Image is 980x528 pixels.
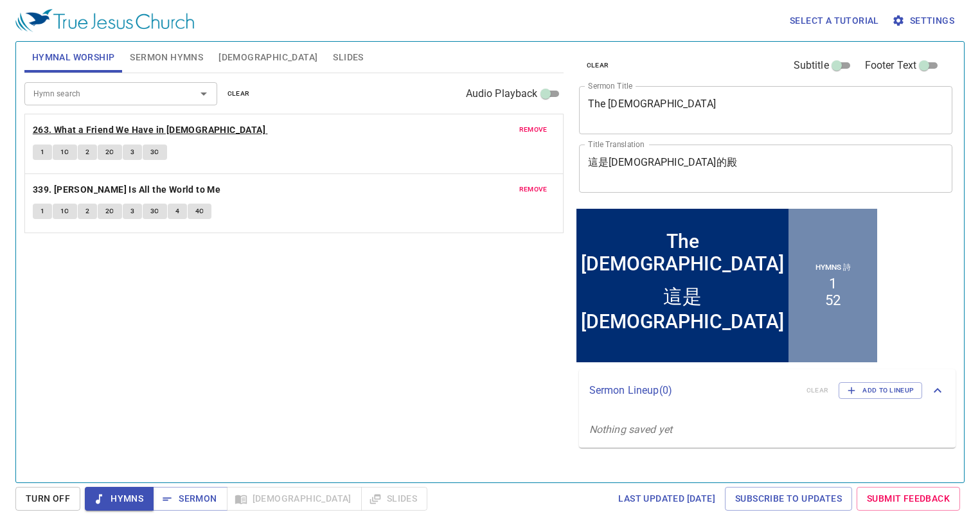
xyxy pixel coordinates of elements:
[195,206,204,217] span: 4C
[105,146,114,158] span: 2C
[33,204,52,219] button: 1
[98,204,122,219] button: 2C
[839,382,922,399] button: Add to Lineup
[889,9,959,33] button: Settings
[618,491,715,507] span: Last updated [DATE]
[123,145,142,160] button: 3
[790,13,879,29] span: Select a tutorial
[15,9,194,32] img: True Jesus Church
[33,182,223,198] button: 339. [PERSON_NAME] Is All the World to Me
[188,204,212,219] button: 4C
[130,206,134,217] span: 3
[865,58,917,73] span: Footer Text
[85,206,89,217] span: 2
[32,49,115,66] span: Hymnal Worship
[143,145,167,160] button: 3C
[519,124,548,136] span: remove
[168,204,187,219] button: 4
[163,491,217,507] span: Sermon
[579,369,956,412] div: Sermon Lineup(0)clearAdd to Lineup
[512,122,555,137] button: remove
[98,145,122,160] button: 2C
[33,182,220,198] b: 339. [PERSON_NAME] Is All the World to Me
[78,204,97,219] button: 2
[785,9,884,33] button: Select a tutorial
[333,49,363,66] span: Slides
[220,86,258,101] button: clear
[867,491,950,507] span: Submit Feedback
[143,204,167,219] button: 3C
[78,145,97,160] button: 2
[857,487,960,511] a: Submit Feedback
[895,13,954,29] span: Settings
[53,145,77,160] button: 1C
[33,145,52,160] button: 1
[588,156,944,180] textarea: 這是[DEMOGRAPHIC_DATA]的殿
[33,122,265,138] b: 263. What a Friend We Have in [DEMOGRAPHIC_DATA]
[613,487,720,511] a: Last updated [DATE]
[60,206,69,217] span: 1C
[218,49,317,66] span: [DEMOGRAPHIC_DATA]
[130,146,134,158] span: 3
[40,146,44,158] span: 1
[150,146,159,158] span: 3C
[95,491,143,507] span: Hymns
[53,204,77,219] button: 1C
[589,383,796,398] p: Sermon Lineup ( 0 )
[847,385,914,396] span: Add to Lineup
[15,487,80,511] button: Turn Off
[130,49,203,66] span: Sermon Hymns
[40,206,44,217] span: 1
[153,487,227,511] button: Sermon
[85,487,154,511] button: Hymns
[85,146,89,158] span: 2
[512,182,555,197] button: remove
[574,206,880,365] iframe: from-child
[123,204,142,219] button: 3
[587,60,609,71] span: clear
[227,88,250,100] span: clear
[735,491,842,507] span: Subscribe to Updates
[588,98,944,122] textarea: The [DEMOGRAPHIC_DATA]
[33,122,268,138] button: 263. What a Friend We Have in [DEMOGRAPHIC_DATA]
[105,206,114,217] span: 2C
[794,58,829,73] span: Subtitle
[60,146,69,158] span: 1C
[466,86,538,101] span: Audio Playback
[725,487,852,511] a: Subscribe to Updates
[589,423,673,436] i: Nothing saved yet
[150,206,159,217] span: 3C
[26,491,70,507] span: Turn Off
[195,85,213,103] button: Open
[175,206,179,217] span: 4
[579,58,617,73] button: clear
[519,184,548,195] span: remove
